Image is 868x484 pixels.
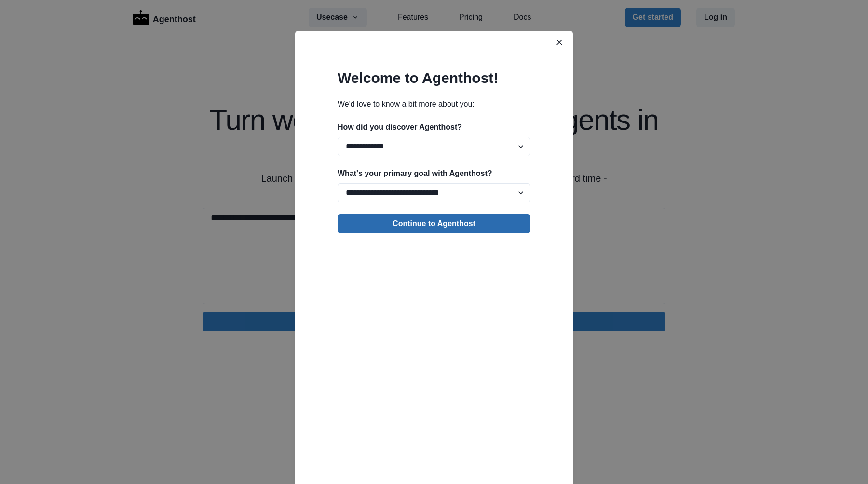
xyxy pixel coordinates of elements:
[338,121,530,133] p: How did you discover Agenthost?
[338,69,530,87] h2: Welcome to Agenthost!
[552,35,567,50] button: Close
[338,214,530,233] button: Continue to Agenthost
[338,168,530,179] p: What's your primary goal with Agenthost?
[338,98,530,110] p: We'd love to know a bit more about you:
